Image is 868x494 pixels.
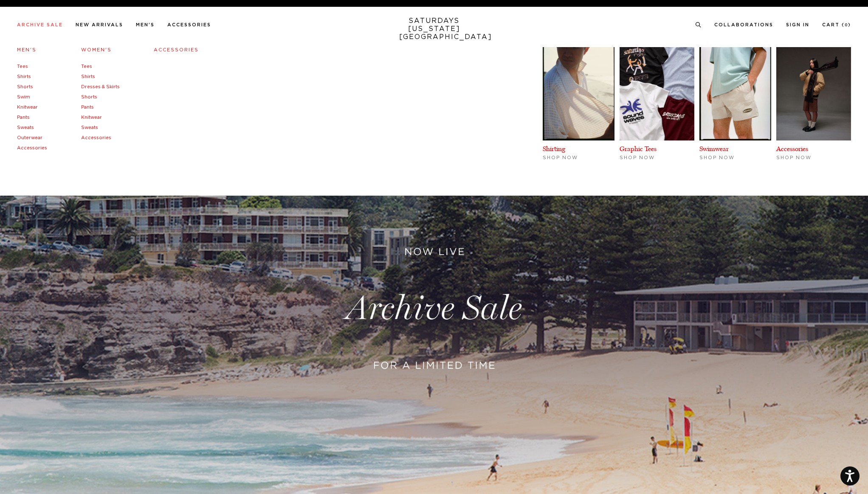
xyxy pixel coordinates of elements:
[81,64,92,69] a: Tees
[17,125,34,130] a: Sweats
[76,22,123,27] a: New Arrivals
[154,48,199,52] a: Accessories
[822,22,851,27] a: Cart (0)
[399,17,469,41] a: SATURDAYS[US_STATE][GEOGRAPHIC_DATA]
[17,135,42,140] a: Outerwear
[845,23,848,27] small: 0
[17,48,37,52] a: Men's
[17,64,28,69] a: Tees
[17,74,31,79] a: Shirts
[81,135,111,140] a: Accessories
[81,125,98,130] a: Sweats
[17,95,30,99] a: Swim
[17,84,33,89] a: Shorts
[17,22,63,27] a: Archive Sale
[81,84,120,89] a: Dresses & Skirts
[17,105,38,109] a: Knitwear
[167,22,211,27] a: Accessories
[81,95,97,99] a: Shorts
[17,146,47,150] a: Accessories
[81,48,112,52] a: Women's
[714,22,773,27] a: Collaborations
[776,145,808,153] a: Accessories
[136,22,155,27] a: Men's
[81,74,95,79] a: Shirts
[699,145,729,153] a: Swimwear
[786,22,809,27] a: Sign In
[81,105,94,109] a: Pants
[81,115,102,120] a: Knitwear
[543,145,565,153] a: Shirting
[17,115,30,120] a: Pants
[620,145,657,153] a: Graphic Tees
